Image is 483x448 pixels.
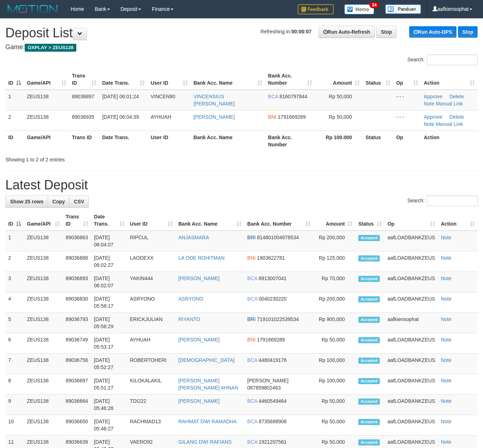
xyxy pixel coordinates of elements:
span: Accepted [358,439,380,445]
td: ZEUS138 [24,292,63,313]
td: 89036893 [63,272,91,292]
h1: Latest Deposit [5,178,478,192]
td: Rp 50,000 [313,395,355,415]
a: Note [441,439,451,445]
td: 89036830 [63,292,91,313]
th: Status: activate to sort column ascending [363,69,393,90]
span: BCA [247,419,257,424]
td: ZEUS138 [24,272,63,292]
span: Accepted [358,296,380,302]
th: Trans ID [69,131,99,151]
span: Copy 8913007041 to clipboard [259,275,287,281]
a: [PERSON_NAME] [178,337,220,343]
td: ZEUS138 [24,231,63,251]
a: GILANG DWI RAFIANS [178,439,232,445]
td: ZEUS138 [24,110,69,131]
span: Accepted [358,235,380,241]
th: Action: activate to sort column ascending [438,210,478,231]
span: [DATE] 06:01:24 [102,94,139,99]
label: Search: [407,55,478,65]
td: aafLOADBANKZEUS [384,354,438,374]
a: Copy [48,195,70,208]
span: Accepted [358,337,380,343]
td: 9 [5,395,24,415]
span: BRI [247,235,255,240]
th: Trans ID: activate to sort column ascending [69,69,99,90]
td: 2 [5,251,24,272]
td: 89036888 [63,251,91,272]
a: ANJASMARA [178,235,209,240]
td: aafLOADBANKZEUS [384,395,438,415]
td: Rp 900,000 [313,313,355,333]
th: ID: activate to sort column descending [5,210,24,231]
td: [DATE] 05:56:29 [91,313,127,333]
span: Copy 087859802463 to clipboard [247,385,281,391]
th: ID [5,131,24,151]
a: [PERSON_NAME] [193,114,235,120]
td: TDI222 [127,395,176,415]
a: ASRYONO [178,296,204,302]
th: Bank Acc. Number: activate to sort column ascending [244,210,313,231]
a: Approve [424,94,443,99]
td: RIPCUL [127,231,176,251]
a: Manual Link [436,101,463,107]
span: BCA [268,94,278,99]
a: Note [441,337,451,343]
td: RACHMAD13 [127,415,176,435]
a: Manual Link [436,121,463,127]
span: Rp 50,000 [329,114,352,120]
a: VINCENSIUS [PERSON_NAME] [193,94,235,107]
td: 6 [5,333,24,354]
span: Copy 0040230220 to clipboard [259,296,287,302]
a: Delete [449,114,464,120]
span: BCA [247,275,257,281]
td: [DATE] 05:58:17 [91,292,127,313]
span: BCA [247,357,257,363]
th: Bank Acc. Name: activate to sort column ascending [191,69,265,90]
a: Note [441,235,451,240]
td: 89036664 [63,395,91,415]
td: Rp 125,000 [313,251,355,272]
span: BCA [247,296,257,302]
span: Rp 50,000 [329,94,352,99]
img: Button%20Memo.svg [344,4,374,14]
a: CSV [69,195,89,208]
th: Status [363,131,393,151]
span: VINCEN90 [150,94,175,99]
span: [DATE] 06:04:39 [102,114,139,120]
td: aafLOADBANKZEUS [384,415,438,435]
img: panduan.png [385,4,421,14]
span: Refreshing in: [260,29,311,34]
th: User ID: activate to sort column ascending [127,210,176,231]
span: Copy 8735688908 to clipboard [259,419,287,424]
th: Game/API [24,131,69,151]
td: - - - [393,110,421,131]
td: - - - [393,90,421,110]
span: Accepted [358,255,380,261]
td: LAODEXX [127,251,176,272]
span: Accepted [358,317,380,323]
td: [DATE] 05:53:17 [91,333,127,354]
th: Bank Acc. Name: activate to sort column ascending [176,210,244,231]
th: Game/API: activate to sort column ascending [24,210,63,231]
td: [DATE] 05:51:27 [91,374,127,395]
td: 3 [5,272,24,292]
td: Rp 70,000 [313,272,355,292]
a: LA ODE ROHITMAN [178,255,225,261]
th: Op: activate to sort column ascending [384,210,438,231]
td: aafLOADBANKZEUS [384,292,438,313]
th: Amount: activate to sort column ascending [313,210,355,231]
img: Feedback.jpg [298,4,334,14]
a: Note [441,296,451,302]
td: Rp 200,000 [313,292,355,313]
a: Note [424,121,435,127]
th: ID: activate to sort column descending [5,69,24,90]
td: [DATE] 06:04:07 [91,231,127,251]
td: 89036793 [63,313,91,333]
h1: Deposit List [5,26,478,40]
th: Date Trans.: activate to sort column ascending [91,210,127,231]
td: aafLOADBANKZEUS [384,251,438,272]
input: Search: [427,55,478,65]
th: Bank Acc. Name [191,131,265,151]
label: Search: [407,195,478,206]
